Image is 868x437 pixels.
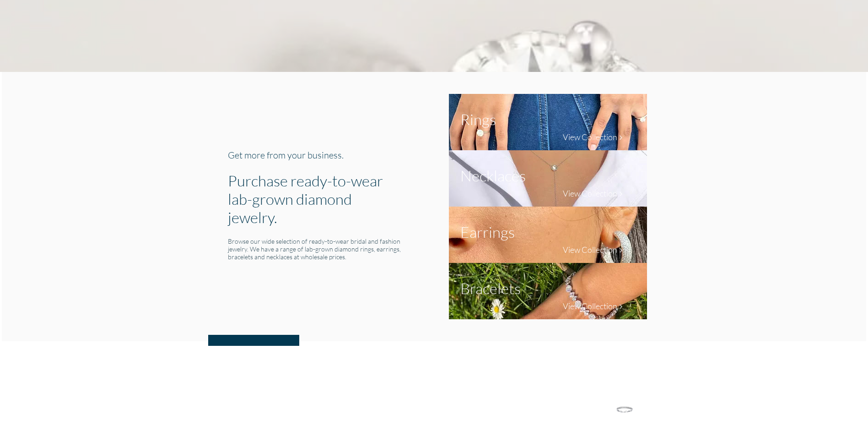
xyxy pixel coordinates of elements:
img: earrings-collection [449,207,647,263]
img: collection-arrow [617,303,624,310]
img: ring-collection [449,94,647,150]
iframe: Drift Widget Chat Controller [822,391,857,426]
img: necklaces-collection [449,150,647,207]
h6: Browse our wide selection of ready-to-wear bridal and fashion jewelry. We have a range of lab-gro... [228,237,404,261]
h4: View Collection [563,301,617,311]
h4: View Collection [563,132,617,142]
img: collection-arrow [617,134,624,141]
h4: View Collection [563,188,617,198]
h1: Necklaces [460,166,526,185]
h1: Purchase ready-to-wear lab-grown diamond jewelry. [228,171,404,226]
img: collection-arrow [617,247,624,254]
h1: Rings [460,110,496,128]
h1: Earrings [460,223,515,241]
h3: Get more from your business. [228,149,404,160]
h1: Bracelets [460,279,521,297]
img: bracelets-collection [449,263,647,319]
h4: View Collection [563,245,617,255]
img: collection-arrow [617,191,624,197]
iframe: Drift Widget Chat Window [679,296,863,397]
img: ring2 [604,388,645,430]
